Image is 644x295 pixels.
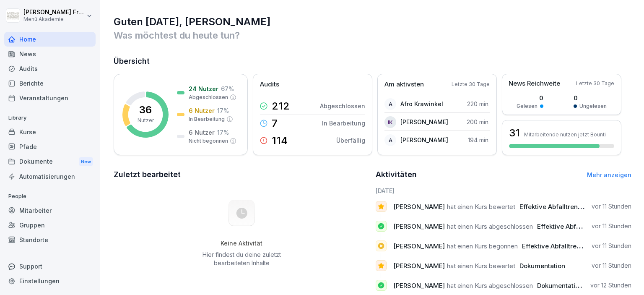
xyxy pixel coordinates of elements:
p: Menü Akademie [23,16,85,22]
h2: Übersicht [114,55,631,67]
div: IK [384,116,396,128]
p: Ungelesen [579,102,607,110]
a: Mitarbeiter [4,203,96,218]
p: [PERSON_NAME] Friesen [23,9,85,16]
span: [PERSON_NAME] [393,282,445,290]
p: Hier findest du deine zuletzt bearbeiteten Inhalte [199,251,284,267]
h2: Aktivitäten [376,169,417,180]
span: [PERSON_NAME] [393,242,445,250]
p: 0 [517,94,543,102]
p: Library [4,111,96,125]
p: 7 [272,118,278,128]
p: [PERSON_NAME] [400,117,448,126]
p: vor 11 Stunden [592,222,631,230]
p: 17 % [217,128,229,137]
a: Pfade [4,139,96,154]
a: Veranstaltungen [4,91,96,105]
p: 6 Nutzer [189,128,215,137]
div: Dokumente [4,154,96,170]
p: Was möchtest du heute tun? [114,29,631,42]
a: Home [4,32,96,47]
span: [PERSON_NAME] [393,262,445,270]
span: Dokumentation [519,262,565,270]
p: 6 Nutzer [189,106,215,115]
a: DokumenteNew [4,154,96,170]
h3: 31 [509,126,520,140]
a: Kurse [4,125,96,139]
p: Überfällig [336,136,365,145]
p: People [4,190,96,203]
p: 24 Nutzer [189,84,218,93]
p: [PERSON_NAME] [400,136,448,144]
p: Letzte 30 Tage [576,80,614,87]
div: New [79,157,93,167]
p: 200 min. [467,117,490,126]
p: Abgeschlossen [189,94,228,101]
a: Mehr anzeigen [587,171,631,178]
p: Nutzer [138,117,154,124]
h1: Guten [DATE], [PERSON_NAME] [114,15,631,29]
p: Mitarbeitende nutzen jetzt Bounti [524,131,606,138]
h5: Keine Aktivität [199,240,284,247]
p: Am aktivsten [384,80,424,89]
p: In Bearbeitung [189,115,225,123]
span: Dokumentation [537,282,583,290]
a: News [4,47,96,61]
span: hat einen Kurs abgeschlossen [447,222,533,230]
span: hat einen Kurs bewertet [447,262,515,270]
a: Berichte [4,76,96,91]
div: A [384,98,396,110]
p: 17 % [217,106,229,115]
span: hat einen Kurs abgeschlossen [447,282,533,290]
h2: Zuletzt bearbeitet [114,169,370,180]
span: hat einen Kurs bewertet [447,203,515,211]
p: 114 [272,136,288,146]
span: [PERSON_NAME] [393,203,445,211]
p: vor 11 Stunden [592,261,631,270]
p: 0 [574,94,607,102]
p: 220 min. [467,99,490,108]
a: Standorte [4,232,96,247]
p: 67 % [221,84,234,93]
a: Audits [4,61,96,76]
p: Audits [260,80,279,89]
p: Nicht begonnen [189,137,228,145]
p: Abgeschlossen [320,102,365,110]
p: 212 [272,101,290,111]
a: Einstellungen [4,274,96,288]
a: Automatisierungen [4,169,96,184]
p: 36 [139,105,152,115]
p: vor 11 Stunden [592,202,631,211]
div: Support [4,259,96,274]
a: Gruppen [4,218,96,232]
p: 194 min. [468,136,490,144]
div: A [384,134,396,146]
span: [PERSON_NAME] [393,222,445,230]
p: In Bearbeitung [322,119,365,128]
p: Gelesen [517,102,538,110]
p: Afro Krawinkel [400,99,443,108]
p: News Reichweite [509,79,560,89]
p: Letzte 30 Tage [452,81,490,88]
p: vor 11 Stunden [592,242,631,250]
span: hat einen Kurs begonnen [447,242,518,250]
p: vor 12 Stunden [590,281,631,290]
h6: [DATE] [376,186,632,195]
